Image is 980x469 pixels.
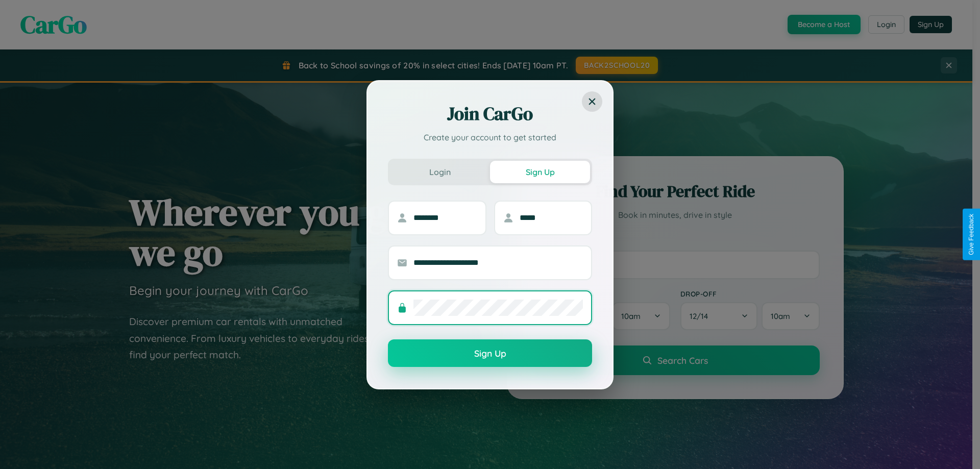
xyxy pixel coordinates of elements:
[388,339,592,367] button: Sign Up
[968,214,975,255] div: Give Feedback
[388,102,592,126] h2: Join CarGo
[390,161,490,183] button: Login
[388,131,592,143] p: Create your account to get started
[490,161,590,183] button: Sign Up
